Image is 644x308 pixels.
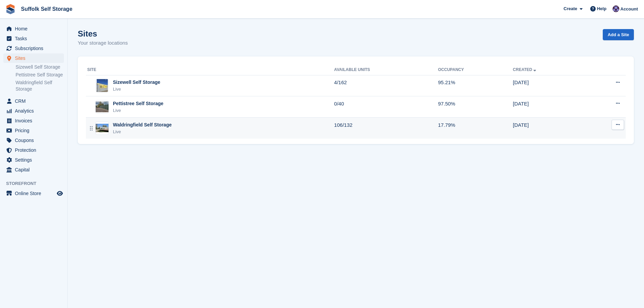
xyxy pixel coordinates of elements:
td: 0/40 [334,96,438,118]
th: Occupancy [438,65,513,75]
a: Pettistree Self Storage [16,72,64,78]
div: Waldringfield Self Storage [113,121,172,128]
div: Live [113,107,163,114]
a: Sizewell Self Storage [16,64,64,70]
img: Image of Waldringfield Self Storage site [96,124,109,132]
a: Preview store [56,189,64,197]
div: Live [113,86,160,93]
th: Site [86,65,334,75]
span: Pricing [15,126,55,135]
div: Live [113,128,172,135]
a: menu [3,126,64,135]
span: CRM [15,96,55,106]
a: menu [3,155,64,165]
a: Waldringfield Self Storage [16,79,64,92]
span: Sites [15,53,55,63]
a: menu [3,165,64,174]
img: Toby [613,5,619,12]
td: [DATE] [513,75,585,96]
span: Help [597,5,606,12]
span: Coupons [15,136,55,145]
span: Capital [15,165,55,174]
img: Image of Sizewell Self Storage site [97,79,108,92]
span: Tasks [15,34,55,43]
a: menu [3,136,64,145]
span: Protection [15,145,55,155]
span: Account [620,6,638,13]
span: Invoices [15,116,55,125]
a: menu [3,145,64,155]
p: Your storage locations [78,39,128,47]
h1: Sites [78,29,128,38]
td: [DATE] [513,118,585,139]
a: Suffolk Self Storage [18,3,75,15]
img: stora-icon-8386f47178a22dfd0bd8f6a31ec36ba5ce8667c1dd55bd0f319d3a0aa187defe.svg [5,4,16,14]
span: Storefront [6,180,67,187]
a: Add a Site [603,29,634,40]
img: Image of Pettistree Self Storage site [96,101,109,112]
a: Created [513,67,538,72]
a: menu [3,106,64,116]
a: menu [3,189,64,198]
a: menu [3,44,64,53]
td: 17.79% [438,118,513,139]
span: Settings [15,155,55,165]
span: Analytics [15,106,55,116]
td: 97.50% [438,96,513,118]
a: menu [3,24,64,33]
td: 4/162 [334,75,438,96]
td: [DATE] [513,96,585,118]
td: 106/132 [334,118,438,139]
a: menu [3,53,64,63]
span: Create [564,5,577,12]
th: Available Units [334,65,438,75]
div: Pettistree Self Storage [113,100,163,107]
a: menu [3,116,64,125]
a: menu [3,34,64,43]
span: Home [15,24,55,33]
a: menu [3,96,64,106]
span: Subscriptions [15,44,55,53]
span: Online Store [15,189,55,198]
div: Sizewell Self Storage [113,79,160,86]
td: 95.21% [438,75,513,96]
